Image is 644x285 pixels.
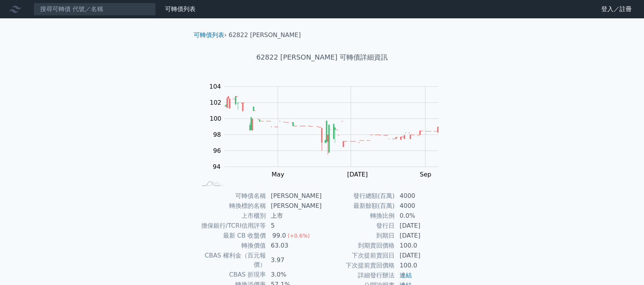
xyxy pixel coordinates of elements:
[229,31,301,40] li: 62822 [PERSON_NAME]
[165,5,196,13] a: 可轉債列表
[322,270,395,280] td: 詳細發行辦法
[395,261,447,270] td: 100.0
[197,231,266,241] td: 最新 CB 收盤價
[197,191,266,201] td: 可轉債名稱
[400,272,412,279] a: 連結
[213,147,221,154] tspan: 96
[34,3,156,16] input: 搜尋可轉債 代號／名稱
[595,3,638,15] a: 登入／註冊
[395,191,447,201] td: 4000
[395,251,447,261] td: [DATE]
[188,52,456,63] h1: 62822 [PERSON_NAME] 可轉債詳細資訊
[322,191,395,201] td: 發行總額(百萬)
[395,241,447,251] td: 100.0
[197,201,266,211] td: 轉換標的名稱
[197,221,266,231] td: 擔保銀行/TCRI信用評等
[395,211,447,221] td: 0.0%
[395,231,447,241] td: [DATE]
[322,211,395,221] td: 轉換比例
[266,211,322,221] td: 上市
[209,83,221,90] tspan: 104
[395,221,447,231] td: [DATE]
[322,261,395,270] td: 下次提前賣回價格
[322,221,395,231] td: 發行日
[266,241,322,251] td: 63.03
[197,241,266,251] td: 轉換價值
[266,221,322,231] td: 5
[197,251,266,270] td: CBAS 權利金（百元報價）
[420,171,431,178] tspan: Sep
[197,211,266,221] td: 上市櫃別
[272,171,284,178] tspan: May
[210,115,222,122] tspan: 100
[395,201,447,211] td: 4000
[271,231,288,240] div: 99.0
[266,201,322,211] td: [PERSON_NAME]
[205,83,450,178] g: Chart
[194,31,227,40] li: ›
[194,31,224,39] a: 可轉債列表
[197,270,266,280] td: CBAS 折現率
[266,191,322,201] td: [PERSON_NAME]
[322,241,395,251] td: 到期賣回價格
[288,233,310,239] span: (+0.6%)
[266,251,322,270] td: 3.97
[322,231,395,241] td: 到期日
[322,251,395,261] td: 下次提前賣回日
[322,201,395,211] td: 最新餘額(百萬)
[213,163,220,170] tspan: 94
[266,270,322,280] td: 3.0%
[347,171,368,178] tspan: [DATE]
[213,131,221,138] tspan: 98
[210,99,222,106] tspan: 102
